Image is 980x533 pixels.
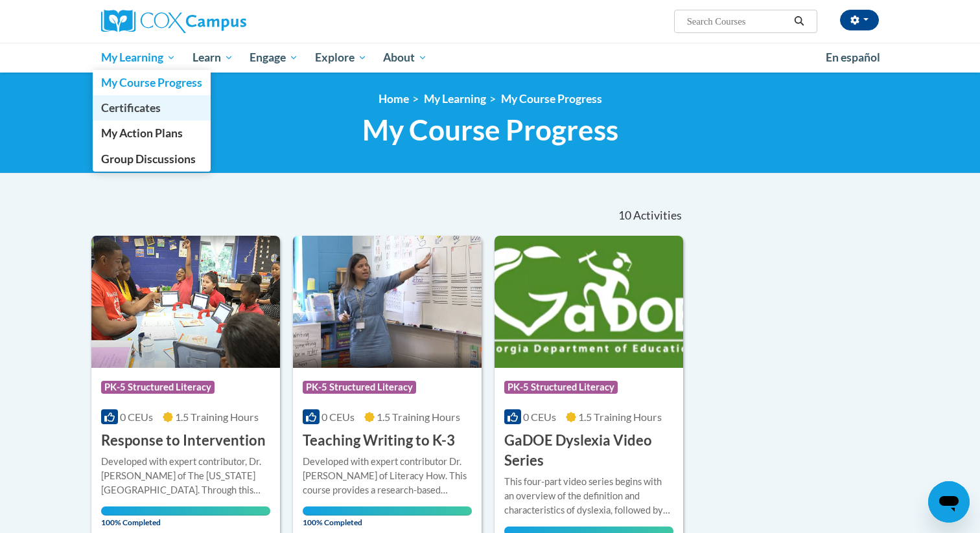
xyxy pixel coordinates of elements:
[101,506,270,516] div: Your progress
[303,506,472,527] span: 100% Completed
[501,92,602,106] a: My Course Progress
[424,92,486,106] a: My Learning
[321,411,355,423] span: 0 CEUs
[633,209,682,223] span: Activities
[101,506,270,527] span: 100% Completed
[192,50,233,65] span: Learn
[504,475,673,517] div: This four-part video series begins with an overview of the definition and characteristics of dysl...
[686,14,789,29] input: Search Courses
[93,95,211,120] a: Certificates
[379,92,409,106] a: Home
[840,10,879,30] button: Account Settings
[303,431,455,451] h3: Teaching Writing to K-3
[523,411,556,423] span: 0 CEUs
[250,50,298,65] span: Engage
[82,43,898,73] div: Main menu
[101,126,183,140] span: My Action Plans
[789,14,809,29] button: Search
[241,43,307,73] a: Engage
[383,50,427,65] span: About
[578,411,662,423] span: 1.5 Training Hours
[184,43,242,73] a: Learn
[293,236,482,368] img: Course Logo
[120,411,153,423] span: 0 CEUs
[362,113,618,147] span: My Course Progress
[101,10,246,33] img: Cox Campus
[91,236,280,368] img: Course Logo
[375,43,436,73] a: About
[101,76,202,89] span: My Course Progress
[315,50,367,65] span: Explore
[93,120,211,146] a: My Action Plans
[93,43,184,73] a: My Learning
[101,101,161,115] span: Certificates
[303,506,472,516] div: Your progress
[495,236,683,368] img: Course Logo
[504,431,673,471] h3: GaDOE Dyslexia Video Series
[101,152,196,166] span: Group Discussions
[101,381,215,394] span: PK-5 Structured Literacy
[93,70,211,95] a: My Course Progress
[101,50,176,65] span: My Learning
[377,411,460,423] span: 1.5 Training Hours
[93,146,211,172] a: Group Discussions
[175,411,259,423] span: 1.5 Training Hours
[101,455,270,497] div: Developed with expert contributor, Dr. [PERSON_NAME] of The [US_STATE][GEOGRAPHIC_DATA]. Through ...
[817,44,889,71] a: En español
[826,51,880,64] span: En español
[303,381,416,394] span: PK-5 Structured Literacy
[618,209,631,223] span: 10
[928,481,970,523] iframe: Button to launch messaging window
[303,455,472,497] div: Developed with expert contributor Dr. [PERSON_NAME] of Literacy How. This course provides a resea...
[307,43,375,73] a: Explore
[101,10,347,33] a: Cox Campus
[101,431,266,451] h3: Response to Intervention
[504,381,618,394] span: PK-5 Structured Literacy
